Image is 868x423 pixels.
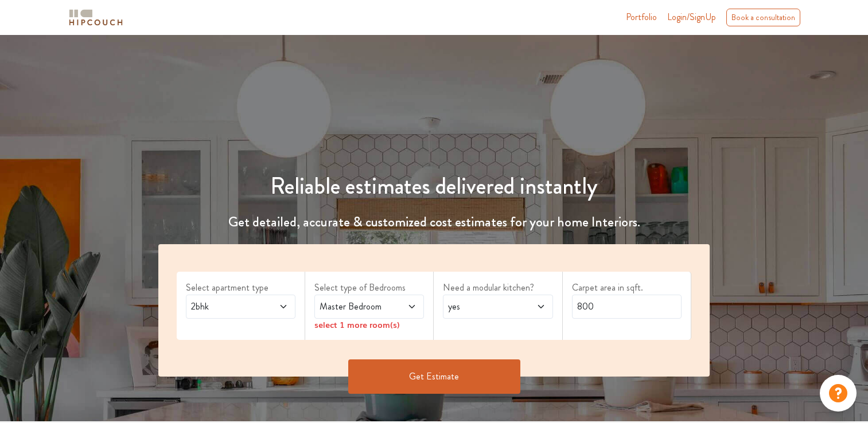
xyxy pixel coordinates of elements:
[626,10,657,24] a: Portfolio
[348,359,520,394] button: Get Estimate
[726,9,800,26] div: Book a consultation
[667,10,716,23] span: Login/SignUp
[317,300,392,314] span: Master Bedroom
[572,281,682,295] label: Carpet area in sqft.
[186,281,295,295] label: Select apartment type
[572,295,682,319] input: Enter area sqft
[67,5,124,30] span: logo-horizontal.svg
[446,300,520,314] span: yes
[189,300,263,314] span: 2bhk
[314,319,424,331] div: select 1 more room(s)
[314,281,424,295] label: Select type of Bedrooms
[67,7,124,28] img: logo-horizontal.svg
[443,281,552,295] label: Need a modular kitchen?
[151,173,717,200] h1: Reliable estimates delivered instantly
[151,214,717,230] h4: Get detailed, accurate & customized cost estimates for your home Interiors.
